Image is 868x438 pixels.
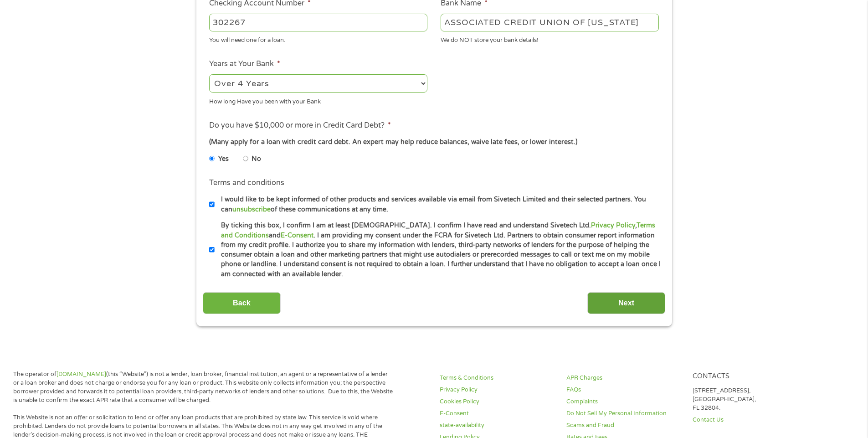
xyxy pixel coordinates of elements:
[440,421,555,430] a: state-availability
[209,94,427,107] div: How long Have you been with your Bank
[215,221,662,279] label: By ticking this box, I confirm I am at least [DEMOGRAPHIC_DATA]. I confirm I have read and unders...
[440,386,555,394] a: Privacy Policy
[56,371,106,378] a: [DOMAIN_NAME]
[218,154,229,164] label: Yes
[440,374,555,382] a: Terms & Conditions
[693,386,808,412] p: [STREET_ADDRESS], [GEOGRAPHIC_DATA], FL 32804.
[566,386,682,394] a: FAQs
[209,33,427,45] div: You will need one for a loan.
[13,370,393,405] p: The operator of (this “Website”) is not a lender, loan broker, financial institution, an agent or...
[209,59,280,69] label: Years at Your Bank
[209,178,284,188] label: Terms and conditions
[566,421,682,430] a: Scams and Fraud
[203,292,281,314] input: Back
[591,222,635,229] a: Privacy Policy
[693,416,808,424] a: Contact Us
[441,33,659,45] div: We do NOT store your bank details!
[232,206,271,213] a: unsubscribe
[587,292,665,314] input: Next
[215,195,662,214] label: I would like to be kept informed of other products and services available via email from Sivetech...
[252,154,261,164] label: No
[566,374,682,382] a: APR Charges
[693,372,808,381] h4: Contacts
[281,232,313,239] a: E-Consent
[209,137,658,147] div: (Many apply for a loan with credit card debt. An expert may help reduce balances, waive late fees...
[440,409,555,418] a: E-Consent
[566,409,682,418] a: Do Not Sell My Personal Information
[209,14,427,31] input: 345634636
[566,397,682,406] a: Complaints
[440,397,555,406] a: Cookies Policy
[209,121,391,130] label: Do you have $10,000 or more in Credit Card Debt?
[221,222,655,239] a: Terms and Conditions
